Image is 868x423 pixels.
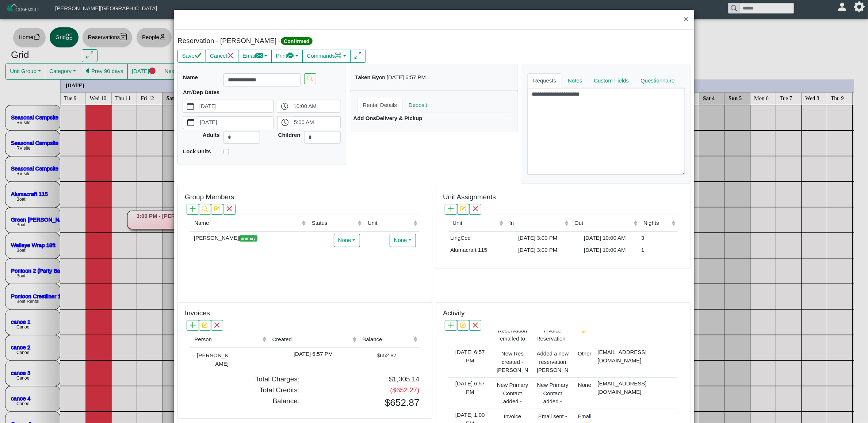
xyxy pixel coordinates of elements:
td: 3 [639,232,678,244]
svg: pencil square [214,206,220,212]
button: None [390,234,416,247]
button: x [211,320,223,331]
button: pencil square [211,204,223,215]
svg: search [307,76,313,81]
button: Close [678,10,694,29]
svg: printer fill [287,52,294,59]
div: [DATE] 10:00 AM [572,234,638,242]
div: New Res created - [PERSON_NAME] [494,348,530,376]
td: LingCod [448,232,505,244]
button: x [469,320,481,331]
div: [DATE] 3:00 PM [507,246,569,254]
div: [DATE] 6:57 PM [270,350,356,358]
button: Cancelx [206,50,238,63]
button: arrows angle expand [350,50,366,63]
button: pencil square [199,320,211,331]
div: None [574,380,594,389]
a: Questionnaire [635,73,680,88]
svg: calendar [187,119,194,126]
b: Arr/Dep Dates [183,89,219,95]
a: Custom Fields [588,73,635,88]
svg: plus [448,206,454,212]
div: Balance [362,335,412,344]
label: 10:00 AM [292,100,341,112]
button: calendar [183,100,198,112]
button: search [304,73,316,84]
svg: clock [281,103,288,110]
button: calendar [183,116,198,129]
div: [DATE] 10:00 AM [572,246,638,254]
div: Created [272,335,351,344]
label: [DATE] [198,116,273,129]
button: clock [277,100,292,112]
div: [DATE] 6:57 PM [450,348,490,365]
button: clock [278,116,292,129]
div: Unit [453,219,498,227]
a: Requests [527,73,562,88]
div: Added a new reservation [PERSON_NAME] arriving [DATE][DATE] for 3 nights [534,348,570,376]
a: Deposit [403,98,433,112]
button: plus [445,204,457,215]
b: Children [278,132,301,138]
svg: envelope fill [256,52,263,59]
div: Unit [368,219,412,227]
button: x [223,204,235,215]
a: Notes [562,73,588,88]
svg: pencil square [202,322,208,328]
svg: x [227,52,234,59]
div: [PERSON_NAME] [192,350,229,368]
button: None [334,234,360,247]
h3: $652.87 [310,397,420,409]
h5: Invoices [185,309,210,318]
button: Emailenvelope fill [238,50,272,63]
div: Name [194,219,300,227]
div: Other [574,348,594,358]
i: on [DATE] 6:57 PM [379,74,426,80]
button: Commandscommand [302,50,351,63]
svg: pencil square [460,206,466,212]
h5: Balance: [190,397,299,405]
h5: ($652.27) [310,386,420,395]
svg: plus [190,206,196,212]
b: Delivery & Pickup [376,115,422,121]
button: Printprinter fill [271,50,303,63]
b: Taken By [355,74,379,80]
div: [DATE] 6:57 PM [450,380,490,396]
b: Adults [203,132,220,138]
h5: Reservation - [PERSON_NAME] - [177,37,432,45]
button: search [199,204,211,215]
div: In [509,219,563,227]
svg: plus [448,322,454,328]
svg: pencil square [460,322,466,328]
button: plus [445,320,457,331]
button: plus [187,204,199,215]
b: Add Ons [353,115,376,121]
button: pencil square [457,204,469,215]
button: x [469,204,481,215]
div: Nights [643,219,670,227]
svg: x [214,322,220,328]
div: Out [574,219,632,227]
button: plus [187,320,199,331]
b: Lock Units [183,148,211,154]
svg: x [473,206,478,212]
svg: plus [190,322,196,328]
div: New Primary Contact added - undefined [534,380,570,407]
b: Name [183,74,198,80]
svg: command [335,52,342,59]
svg: x [226,206,232,212]
td: [EMAIL_ADDRESS][DOMAIN_NAME] [596,346,678,378]
div: [DATE] 3:00 PM [507,234,569,242]
div: Status [312,219,356,227]
svg: calendar [187,103,194,110]
svg: search [202,206,208,212]
div: Person [194,335,260,344]
h5: Activity [443,309,464,318]
h5: Group Members [185,193,234,201]
div: $652.87 [360,350,397,360]
button: Savecheck [177,50,206,63]
td: 1 [639,244,678,256]
h5: Unit Assignments [443,193,496,201]
a: Rental Details [357,98,403,112]
span: primary [239,235,257,242]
